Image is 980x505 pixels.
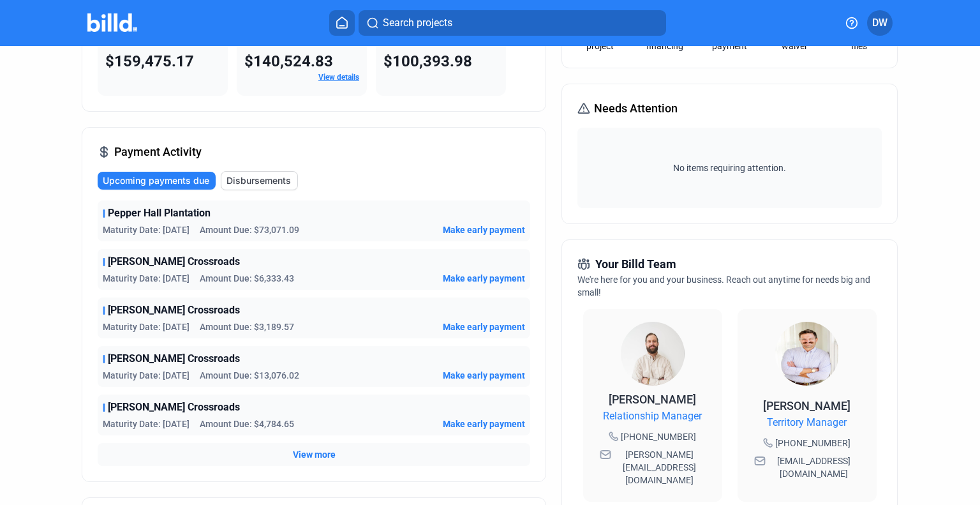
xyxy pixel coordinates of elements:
[293,448,336,461] button: View more
[108,400,240,415] span: [PERSON_NAME] Crossroads
[763,399,850,412] span: [PERSON_NAME]
[383,52,472,70] span: $100,393.98
[108,303,240,318] span: [PERSON_NAME] Crossroads
[603,409,702,424] span: Relationship Manager
[594,100,678,117] span: Needs Attention
[103,418,189,430] span: Maturity Date: [DATE]
[595,255,676,273] span: Your Billd Team
[621,322,685,386] img: Relationship Manager
[775,437,850,449] span: [PHONE_NUMBER]
[443,320,525,333] button: Make early payment
[200,418,294,430] span: Amount Due: $4,784.65
[108,351,240,366] span: [PERSON_NAME] Crossroads
[103,174,209,187] span: Upcoming payments due
[867,10,893,36] button: DW
[103,223,189,236] span: Maturity Date: [DATE]
[226,174,291,187] span: Disbursements
[103,320,189,333] span: Maturity Date: [DATE]
[103,369,189,382] span: Maturity Date: [DATE]
[98,172,216,190] button: Upcoming payments due
[872,15,887,31] span: DW
[221,171,298,190] button: Disbursements
[244,52,333,70] span: $140,524.83
[443,418,525,430] button: Make early payment
[108,254,240,269] span: [PERSON_NAME] Crossroads
[621,430,696,443] span: [PHONE_NUMBER]
[105,52,194,70] span: $159,475.17
[103,272,189,285] span: Maturity Date: [DATE]
[609,393,696,406] span: [PERSON_NAME]
[108,206,211,221] span: Pepper Hall Plantation
[200,272,294,285] span: Amount Due: $6,333.43
[200,223,299,236] span: Amount Due: $73,071.09
[200,320,294,333] span: Amount Due: $3,189.57
[577,275,870,298] span: We're here for you and your business. Reach out anytime for needs big and small!
[583,162,876,174] span: No items requiring attention.
[768,455,860,480] span: [EMAIL_ADDRESS][DOMAIN_NAME]
[614,448,706,486] span: [PERSON_NAME][EMAIL_ADDRESS][DOMAIN_NAME]
[443,223,525,236] button: Make early payment
[318,73,359,82] a: View details
[87,13,138,32] img: Billd Company Logo
[383,15,452,31] span: Search projects
[443,272,525,285] button: Make early payment
[775,322,839,386] img: Territory Manager
[114,143,202,161] span: Payment Activity
[767,415,847,430] span: Territory Manager
[443,369,525,382] button: Make early payment
[359,10,666,36] button: Search projects
[200,369,299,382] span: Amount Due: $13,076.02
